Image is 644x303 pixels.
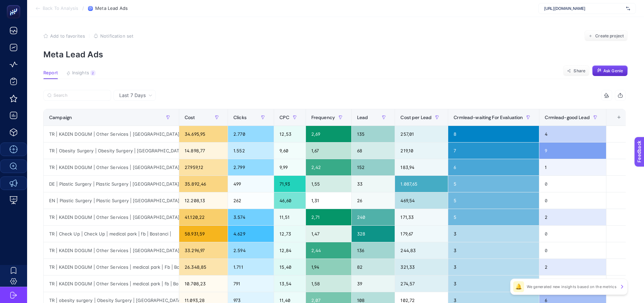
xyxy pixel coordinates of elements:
[539,209,606,225] div: 2
[395,276,448,292] div: 274,57
[306,226,351,242] div: 1,47
[43,33,85,39] button: Add to favorites
[43,50,628,59] p: Meta Lead Ads
[539,276,606,292] div: 0
[352,159,395,175] div: 152
[274,192,305,209] div: 46,60
[306,259,351,275] div: 1,94
[233,115,247,120] span: Clicks
[357,115,368,120] span: Lead
[179,176,228,192] div: 35.892,46
[228,209,274,225] div: 3.574
[44,209,179,225] div: TR | KADIN DOGUM | Other Services | [GEOGRAPHIC_DATA] | Fb | [GEOGRAPHIC_DATA]
[274,259,305,275] div: 15,40
[352,226,395,242] div: 328
[306,209,351,225] div: 2,71
[352,143,395,159] div: 68
[454,115,523,120] span: Crmlead-waiting For Evaluation
[274,209,305,225] div: 11,51
[395,159,448,175] div: 183,94
[44,226,179,242] div: TR | Check Up | Check Up | medical park | fb | Bostanci |
[179,226,228,242] div: 58.931,59
[228,276,274,292] div: 791
[352,242,395,259] div: 136
[306,242,351,259] div: 2,44
[395,126,448,142] div: 257,01
[448,159,539,175] div: 6
[179,276,228,292] div: 10.708,23
[274,176,305,192] div: 71,93
[448,192,539,209] div: 5
[274,126,305,142] div: 12,53
[228,226,274,242] div: 4.629
[448,143,539,159] div: 7
[448,176,539,192] div: 5
[95,6,128,11] span: Meta Lead Ads
[395,209,448,225] div: 171,33
[228,176,274,192] div: 499
[179,159,228,175] div: 27.959,12
[228,192,274,209] div: 262
[274,242,305,259] div: 12,84
[44,176,179,192] div: DE | Plastic Surgery | Plastic Surgery | [GEOGRAPHIC_DATA] | fb
[50,33,85,39] span: Add to favorites
[539,143,606,159] div: 9
[179,143,228,159] div: 14.898,77
[306,276,351,292] div: 1,58
[395,226,448,242] div: 179,67
[395,192,448,209] div: 469,54
[311,115,335,120] span: Frequency
[100,33,133,39] span: Notification set
[395,242,448,259] div: 244,83
[539,159,606,175] div: 1
[179,242,228,259] div: 33.296,97
[352,276,395,292] div: 39
[44,242,179,259] div: TR | KADIN DOGUM | Other Services | [GEOGRAPHIC_DATA] | fb | [GEOGRAPHIC_DATA]
[44,159,179,175] div: TR | KADIN DOGUM | Other Services | [GEOGRAPHIC_DATA] | fb | [GEOGRAPHIC_DATA] |
[395,259,448,275] div: 321,33
[279,115,289,120] span: CPC
[395,143,448,159] div: 219,10
[539,176,606,192] div: 0
[539,242,606,259] div: 0
[274,276,305,292] div: 13,54
[90,70,96,76] div: 2
[448,126,539,142] div: 8
[306,159,351,175] div: 2,42
[306,126,351,142] div: 2,69
[539,126,606,142] div: 4
[228,143,274,159] div: 1.552
[274,226,305,242] div: 12,73
[603,68,623,74] span: Ask Genie
[352,192,395,209] div: 26
[527,284,617,289] p: We generated new insights based on the metrics
[94,33,133,39] button: Notification set
[179,259,228,275] div: 26.348,85
[49,115,72,120] span: Campaign
[228,242,274,259] div: 2.594
[545,115,589,120] span: Crmlead-good Lead
[448,259,539,275] div: 3
[539,259,606,275] div: 2
[43,70,58,76] span: Report
[306,143,351,159] div: 1,67
[44,143,179,159] div: TR | Obesity Surgery | Obesity Surgery | [GEOGRAPHIC_DATA] | Fb | [GEOGRAPHIC_DATA]
[539,226,606,242] div: 0
[626,5,630,12] img: svg%3e
[306,192,351,209] div: 1,31
[563,65,589,76] button: Share
[54,93,107,98] input: Search
[228,126,274,142] div: 2.770
[612,115,625,120] div: +
[179,192,228,209] div: 12.208,13
[306,176,351,192] div: 1,55
[179,209,228,225] div: 41.120,22
[448,226,539,242] div: 3
[513,281,524,292] div: 🔔
[395,176,448,192] div: 1.087,65
[82,5,84,11] span: /
[352,259,395,275] div: 82
[44,192,179,209] div: EN | Plastic Surgery | Plastic Surgery | [GEOGRAPHIC_DATA] | fb
[44,276,179,292] div: TR | KADIN DOGUM | Other Services | medical park | fb | Bostanci | NO-TA
[43,6,78,11] span: Back To Analysis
